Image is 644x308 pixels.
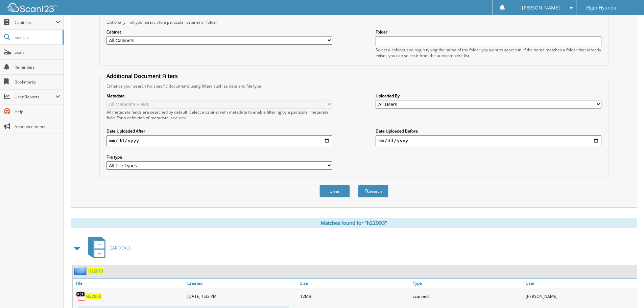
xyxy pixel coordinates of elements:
label: Folder [376,29,601,35]
div: Select a cabinet and begin typing the name of the folder you want to search in. If the name match... [376,47,601,58]
div: All metadata fields are searched by default. Select a cabinet with metadata to enable filtering b... [106,109,332,121]
img: folder2.png [74,267,88,275]
a: Size [299,279,411,288]
button: Clear [319,185,350,197]
legend: Additional Document Filters [103,72,181,80]
label: Date Uploaded After [106,128,332,134]
div: [DATE] 1:32 PM [186,289,299,303]
span: Announcements [15,124,60,129]
div: Enhance your search for specific documents using filters such as date and file type. [103,83,605,89]
iframe: Chat Widget [610,276,644,308]
label: Cabinet [106,29,332,35]
label: Date Uploaded Before [376,128,601,134]
span: [PERSON_NAME] [522,6,560,10]
div: Optionally limit your search to a particular cabinet or folder [103,19,605,25]
button: Search [358,185,388,197]
span: Scan [15,49,60,55]
div: [PERSON_NAME] [524,289,637,303]
span: CAR DEALS [110,245,131,251]
div: Matches found for "h22993" [71,218,637,228]
span: Cabinets [15,20,55,25]
a: User [524,279,637,288]
input: end [376,135,601,146]
span: Search [15,34,59,40]
span: Bookmarks [15,79,60,85]
a: H22993 [88,268,103,274]
img: scan123-logo-white.svg [7,3,57,12]
a: H22993 [86,293,101,299]
a: here [177,115,186,121]
label: Metadata [106,93,332,99]
span: Help [15,109,60,115]
a: Type [411,279,524,288]
label: Uploaded By [376,93,601,99]
a: File [73,279,186,288]
input: start [106,135,332,146]
div: scanned [411,289,524,303]
a: CAR DEALS [84,235,131,261]
span: Reminders [15,64,60,70]
span: Elgin Hyundai [586,6,618,10]
img: PDF.png [76,291,86,301]
label: File type [106,154,332,160]
div: 12MB [299,289,411,303]
span: User Reports [15,94,55,100]
a: Created [186,279,299,288]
